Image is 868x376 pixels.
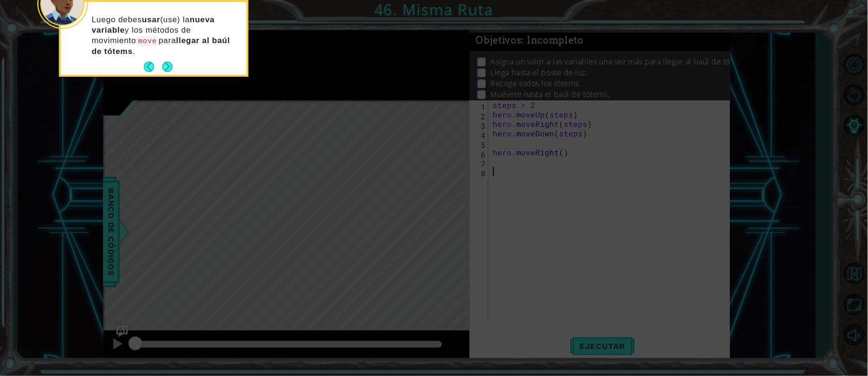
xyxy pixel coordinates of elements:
code: move [136,36,159,46]
p: Luego debes (use) la y los métodos de movimiento para . [92,15,240,57]
strong: usar [142,15,160,24]
strong: llegar al baúl de tótems [92,36,230,56]
strong: nueva variable [92,15,215,35]
button: Back [144,62,162,72]
button: Next [162,62,173,72]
